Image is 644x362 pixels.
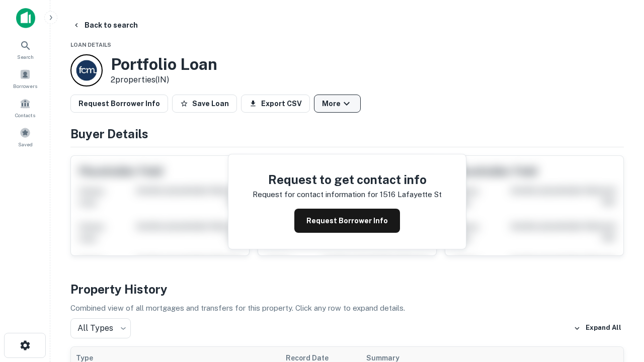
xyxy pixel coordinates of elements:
span: Contacts [15,111,35,119]
a: Search [3,36,47,63]
button: Request Borrower Info [70,95,168,113]
button: Request Borrower Info [294,209,400,233]
span: Search [17,53,34,61]
p: 1516 lafayette st [380,189,442,201]
p: Combined view of all mortgages and transfers for this property. Click any row to expand details. [70,302,624,314]
span: Loan Details [70,42,111,48]
button: Export CSV [241,95,310,113]
h3: Portfolio Loan [111,55,217,74]
a: Borrowers [3,65,47,92]
div: All Types [70,318,131,338]
span: Borrowers [13,82,37,90]
h4: Request to get contact info [253,170,442,189]
iframe: Chat Widget [594,249,644,298]
h4: Property History [70,280,624,298]
p: 2 properties (IN) [111,74,217,86]
p: Request for contact information for [253,189,378,201]
button: Back to search [68,16,142,34]
h4: Buyer Details [70,125,624,143]
button: More [314,95,361,113]
span: Saved [18,140,33,148]
a: Saved [3,123,47,150]
a: Contacts [3,94,47,121]
button: Save Loan [172,95,237,113]
button: Expand All [571,321,624,336]
img: capitalize-icon.png [16,8,35,28]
